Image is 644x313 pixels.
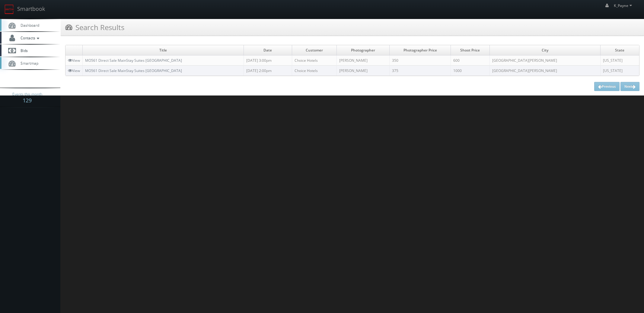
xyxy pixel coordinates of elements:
td: Shoot Price [451,45,490,55]
td: 350 [390,55,451,66]
td: [US_STATE] [600,66,639,76]
td: [PERSON_NAME] [337,66,390,76]
td: 375 [390,66,451,76]
td: Choice Hotels [292,55,337,66]
td: Photographer [337,45,390,55]
span: Events this month [12,91,42,97]
a: MO561 Direct Sale MainStay Suites [GEOGRAPHIC_DATA] [85,68,182,73]
td: [DATE] 2:00pm [244,66,292,76]
td: State [600,45,639,55]
h3: Search Results [65,22,124,33]
span: K_Payne [614,3,634,8]
td: [GEOGRAPHIC_DATA][PERSON_NAME] [490,55,601,66]
td: Title [83,45,244,55]
span: Bids [18,48,28,53]
img: smartbook-logo.png [5,5,14,14]
td: [US_STATE] [600,55,639,66]
td: [GEOGRAPHIC_DATA][PERSON_NAME] [490,66,601,76]
a: MO561 Direct Sale MainStay Suites [GEOGRAPHIC_DATA] [85,58,182,63]
td: 1000 [451,66,490,76]
td: [PERSON_NAME] [337,55,390,66]
span: Contacts [18,35,41,40]
strong: 129 [23,97,32,104]
td: Date [244,45,292,55]
td: City [490,45,601,55]
td: Choice Hotels [292,66,337,76]
td: 600 [451,55,490,66]
a: View [68,68,80,73]
a: View [68,58,80,63]
td: [DATE] 3:00pm [244,55,292,66]
span: Smartmap [18,61,38,66]
td: Customer [292,45,337,55]
td: Photographer Price [390,45,451,55]
span: Dashboard [18,23,39,28]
